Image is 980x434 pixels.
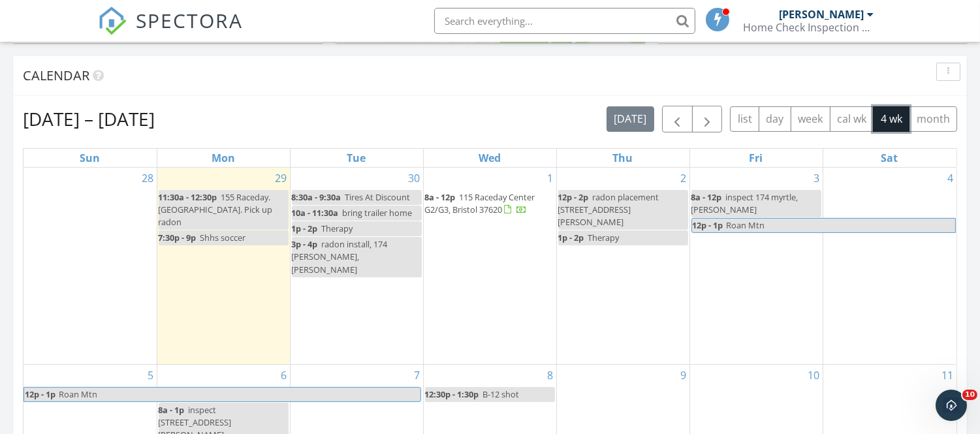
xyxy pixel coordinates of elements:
[691,191,798,215] span: inspect 174 myrtle, [PERSON_NAME]
[743,21,874,34] div: Home Check Inspection Services, LLC.
[558,232,584,243] span: 1p - 2p
[545,168,556,189] a: Go to October 1, 2025
[962,390,977,400] span: 10
[77,149,103,167] a: Sunday
[406,168,423,189] a: Go to September 30, 2025
[425,191,535,215] span: 115 Raceday Center G2/G3, Bristol 37620
[322,223,353,234] span: Therapy
[292,238,388,275] span: radon install, 174 [PERSON_NAME], [PERSON_NAME]
[607,106,654,132] button: [DATE]
[136,7,243,34] span: SPECTORA
[662,106,693,132] button: Previous
[292,238,318,250] span: 3p - 4p
[692,219,724,232] span: 12p - 1p
[425,191,535,215] a: 8a - 12p 115 Raceday Center G2/G3, Bristol 37620
[98,18,243,45] a: SPECTORA
[692,106,723,132] button: Next
[425,190,555,218] a: 8a - 12p 115 Raceday Center G2/G3, Bristol 37620
[345,191,411,203] span: Tires At Discount
[791,106,830,132] button: week
[747,149,766,167] a: Friday
[140,168,157,189] a: Go to September 28, 2025
[412,365,423,386] a: Go to October 7, 2025
[159,404,185,416] span: 8a - 1p
[200,232,246,243] span: Shhs soccer
[730,106,759,132] button: list
[806,365,823,386] a: Go to October 10, 2025
[273,168,290,189] a: Go to September 29, 2025
[24,388,56,401] span: 12p - 1p
[779,8,864,21] div: [PERSON_NAME]
[678,365,689,386] a: Go to October 9, 2025
[945,168,956,189] a: Go to October 4, 2025
[610,149,636,167] a: Thursday
[939,365,956,386] a: Go to October 11, 2025
[936,390,967,421] iframe: Intercom live chat
[59,388,97,400] span: Roan Mtn
[23,67,89,84] span: Calendar
[159,191,273,228] span: 155 Raceday. [GEOGRAPHIC_DATA]. Pick up radon
[483,388,520,400] span: B-12 shot
[343,207,413,219] span: bring trailer home
[292,207,339,219] span: 10a - 11:30a
[878,149,900,167] a: Saturday
[830,106,874,132] button: cal wk
[689,168,823,364] td: Go to October 3, 2025
[812,168,823,189] a: Go to October 3, 2025
[476,149,503,167] a: Wednesday
[24,168,157,364] td: Go to September 28, 2025
[292,191,341,203] span: 8:30a - 9:30a
[588,232,620,243] span: Therapy
[678,168,689,189] a: Go to October 2, 2025
[691,191,722,203] span: 8a - 12p
[290,168,423,364] td: Go to September 30, 2025
[873,106,909,132] button: 4 wk
[425,388,479,400] span: 12:30p - 1:30p
[558,191,589,203] span: 12p - 2p
[279,365,290,386] a: Go to October 6, 2025
[823,168,956,364] td: Go to October 4, 2025
[345,149,369,167] a: Tuesday
[909,106,957,132] button: month
[23,106,155,132] h2: [DATE] – [DATE]
[434,8,695,34] input: Search everything...
[727,219,765,231] span: Roan Mtn
[423,168,556,364] td: Go to October 1, 2025
[157,168,290,364] td: Go to September 29, 2025
[759,106,791,132] button: day
[292,223,318,234] span: 1p - 2p
[209,149,238,167] a: Monday
[146,365,157,386] a: Go to October 5, 2025
[558,191,659,228] span: radon placement [STREET_ADDRESS][PERSON_NAME]
[545,365,556,386] a: Go to October 8, 2025
[425,191,456,203] span: 8a - 12p
[98,7,127,35] img: The Best Home Inspection Software - Spectora
[159,191,217,203] span: 11:30a - 12:30p
[159,232,197,243] span: 7:30p - 9p
[556,168,689,364] td: Go to October 2, 2025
